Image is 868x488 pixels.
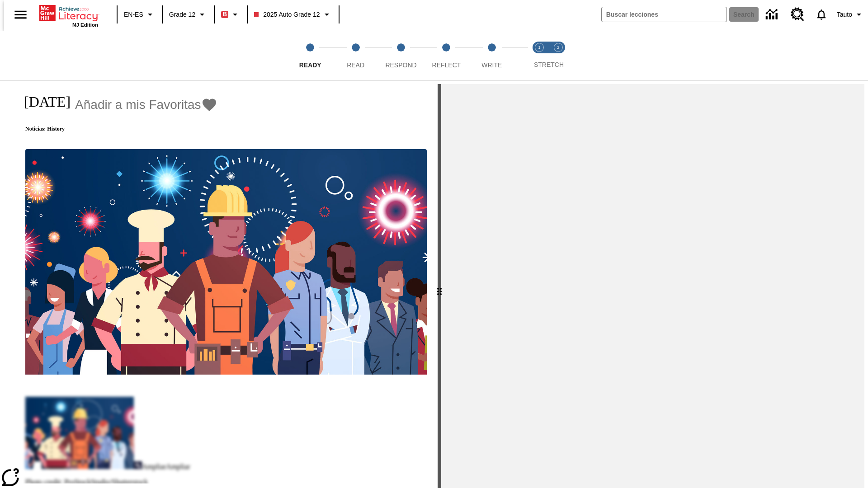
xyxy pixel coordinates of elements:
div: activity [441,84,864,488]
span: 2025 Auto Grade 12 [254,10,320,19]
button: Grado: Grade 12, Elige un grado [165,6,211,23]
div: Portada [39,3,98,28]
text: 2 [557,45,559,50]
span: Grade 12 [169,10,195,19]
span: Write [481,61,502,69]
span: Añadir a mis Favoritas [75,98,201,112]
p: Noticias: History [14,126,217,132]
button: Read step 2 of 5 [329,31,382,80]
button: Stretch Read step 1 of 2 [526,31,552,80]
div: reading [4,84,438,483]
span: Reflect [432,61,461,69]
a: Centro de recursos, Se abrirá en una pestaña nueva. [785,2,810,27]
button: Reflect step 4 of 5 [420,31,472,80]
button: Abrir el menú lateral [7,1,34,28]
span: EN-ES [124,10,143,19]
span: Ready [299,61,321,69]
span: NJ Edition [72,22,98,28]
span: Read [347,61,364,69]
a: Notificaciones [810,3,833,26]
button: Write step 5 of 5 [466,31,518,80]
button: Class: 2025 Auto Grade 12, Selecciona una clase [250,6,335,23]
span: B [222,9,227,20]
button: Ready step 1 of 5 [284,31,336,80]
button: Respond step 3 of 5 [375,31,427,80]
span: STRETCH [534,61,564,68]
h1: [DATE] [14,94,71,110]
button: Añadir a mis Favoritas - Día del Trabajo [75,97,217,113]
button: Boost El color de la clase es rojo. Cambiar el color de la clase. [217,6,244,23]
text: 1 [538,45,540,50]
span: Tauto [837,10,852,19]
a: Centro de información [760,2,785,27]
input: search field [602,7,726,22]
button: Perfil/Configuración [833,6,868,23]
button: Stretch Respond step 2 of 2 [545,31,571,80]
img: A banner with a blue background shows an illustrated row of diverse men and women dressed in clot... [25,149,427,375]
span: Respond [385,61,416,69]
div: Pulsa la tecla de intro o la barra espaciadora y luego presiona las flechas de derecha e izquierd... [438,84,441,488]
button: Language: EN-ES, Selecciona un idioma [120,6,159,23]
